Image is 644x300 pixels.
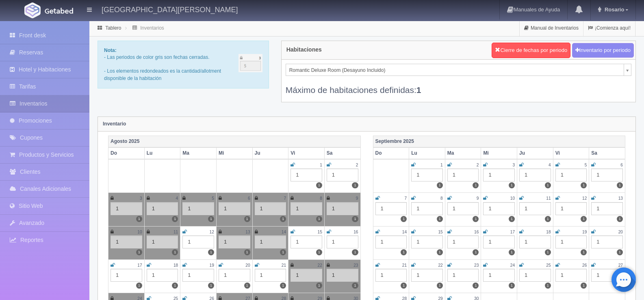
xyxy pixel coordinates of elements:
img: cutoff.png [239,54,262,72]
small: 13 [245,230,250,234]
div: 1 [483,269,515,282]
th: Sa [589,147,625,159]
div: 1 [591,235,623,248]
label: 1 [581,249,587,255]
small: 8 [440,196,443,201]
b: 1 [416,85,421,95]
small: 2 [477,163,479,167]
label: 1 [401,216,407,222]
div: - Las periodos de color gris son fechas cerradas. - Los elementos redondeados es la cantidad/allo... [98,41,269,88]
div: 1 [219,269,250,282]
th: Do [373,147,409,159]
div: 1 [447,235,479,248]
div: 1 [483,202,515,215]
label: 1 [172,249,178,255]
label: 1 [545,249,551,255]
small: 25 [546,263,551,268]
div: 1 [411,168,443,181]
div: 1 [147,235,178,248]
div: 1 [219,202,250,215]
div: 1 [291,202,322,215]
small: 15 [318,230,322,234]
div: 1 [255,235,286,248]
label: 1 [280,249,286,255]
span: Romantic Deluxe Room (Desayuno Incluido) [289,64,620,76]
small: 2 [356,163,358,167]
small: 4 [176,196,178,201]
div: 1 [147,202,178,215]
small: 6 [620,163,623,167]
label: 1 [437,216,443,222]
h4: Habitaciones [286,47,322,53]
label: 1 [437,283,443,289]
label: 1 [208,283,214,289]
small: 13 [618,196,623,201]
label: 1 [509,283,515,289]
div: 1 [555,202,587,215]
div: 1 [555,235,587,248]
small: 10 [510,196,515,201]
small: 23 [353,263,358,268]
th: Mi [481,147,517,159]
button: Inventario por periodo [572,43,634,58]
label: 1 [172,283,178,289]
th: Vi [288,147,325,159]
div: 1 [219,235,250,248]
div: 1 [447,269,479,282]
div: 1 [375,202,407,215]
small: 14 [402,230,407,234]
div: 1 [147,269,178,282]
label: 1 [473,182,479,188]
small: 17 [137,263,142,268]
small: 5 [212,196,214,201]
label: 1 [545,283,551,289]
div: 1 [483,235,515,248]
label: 1 [581,283,587,289]
label: 1 [473,283,479,289]
th: Lu [144,147,180,159]
label: 1 [437,249,443,255]
div: 1 [519,168,551,181]
small: 7 [284,196,286,201]
small: 11 [173,230,178,234]
small: 21 [282,263,286,268]
div: 1 [255,269,286,282]
div: 1 [182,269,214,282]
label: 1 [352,283,358,289]
small: 22 [318,263,322,268]
label: 1 [581,216,587,222]
h4: [GEOGRAPHIC_DATA][PERSON_NAME] [102,4,238,14]
div: 1 [447,202,479,215]
div: 1 [291,269,322,282]
img: Getabed [45,8,73,14]
div: 1 [555,168,587,181]
div: 1 [591,202,623,215]
small: 27 [618,263,623,268]
div: 1 [519,202,551,215]
a: Tablero [105,25,121,31]
small: 19 [582,230,587,234]
small: 16 [353,230,358,234]
small: 26 [582,263,587,268]
small: 9 [356,196,358,201]
div: 1 [519,269,551,282]
small: 10 [137,230,142,234]
label: 1 [136,283,142,289]
label: 1 [401,283,407,289]
label: 1 [509,249,515,255]
label: 1 [208,249,214,255]
div: 1 [375,269,407,282]
a: Romantic Deluxe Room (Desayuno Incluido) [286,64,631,76]
div: 1 [375,235,407,248]
label: 1 [545,182,551,188]
div: 1 [111,269,142,282]
small: 3 [140,196,142,201]
small: 11 [546,196,551,201]
label: 1 [352,216,358,222]
div: 1 [182,202,214,215]
div: 1 [519,235,551,248]
label: 1 [316,216,322,222]
label: 1 [172,216,178,222]
div: Máximo de habitaciones definidas: [286,76,631,96]
th: Septiembre 2025 [373,136,625,147]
